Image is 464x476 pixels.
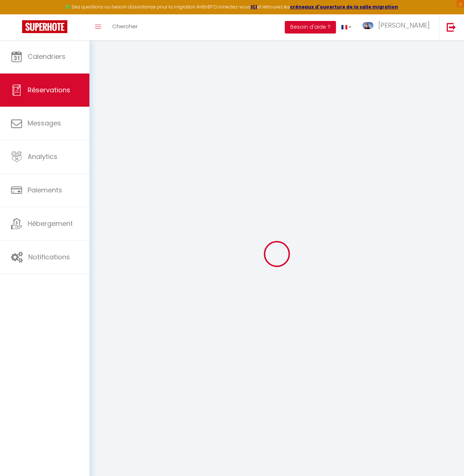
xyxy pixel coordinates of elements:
a: Chercher [107,14,143,40]
img: logout [447,22,456,32]
a: ICI [251,4,257,10]
a: ... [PERSON_NAME] [357,14,439,40]
img: Super Booking [22,20,67,33]
span: [PERSON_NAME] [378,21,430,30]
span: Réservations [28,85,70,95]
button: Besoin d'aide ? [285,21,336,33]
span: Paiements [28,185,62,195]
span: Chercher [112,22,138,30]
span: Messages [28,118,61,128]
span: Analytics [28,152,57,161]
span: Hébergement [28,219,73,228]
button: Ouvrir le widget de chat LiveChat [6,3,28,25]
span: Notifications [28,252,70,262]
a: créneaux d'ouverture de la salle migration [290,4,398,10]
span: Calendriers [28,52,65,61]
img: ... [362,22,373,29]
